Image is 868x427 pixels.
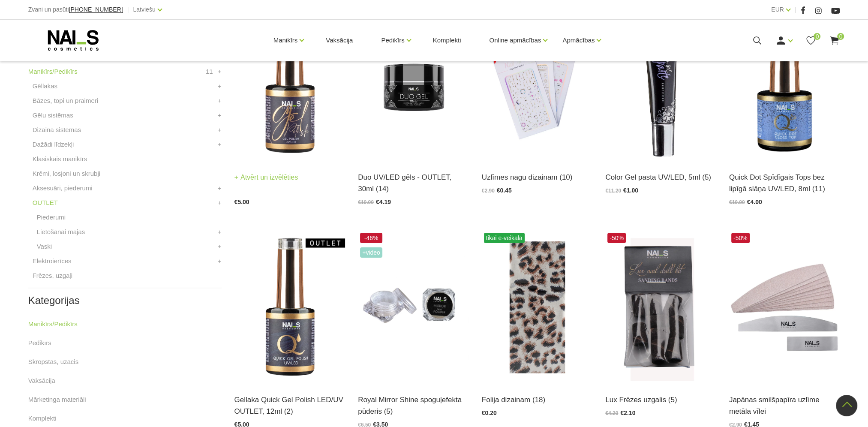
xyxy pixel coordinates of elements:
span: €2.90 [482,188,495,194]
span: 11 [206,66,213,77]
a: + [218,66,222,77]
a: [PHONE_NUMBER] [69,6,123,13]
a: Pedikīrs [381,23,404,57]
span: -50% [607,233,626,243]
img: Quick Dot Tops – virsējais pārklājums bez lipīgā slāņa.Aktuālais trends modernam manikīra noslēgu... [729,8,840,161]
span: | [795,4,796,15]
a: Japānas smilšpapīra uzlīme metāla vīlei [729,394,840,417]
span: | [127,4,129,15]
a: Komplekti [28,413,57,424]
a: Online apmācības [489,23,541,57]
span: -50% [731,233,750,243]
a: + [218,110,222,120]
a: Color Gel pasta UV/LED, 5ml (5) [605,171,716,183]
a: Atvērt un izvēlēties [234,171,298,183]
a: Royal Mirror Shine spoguļefekta pūderis (5) [358,394,469,417]
h2: Kategorijas [28,295,222,306]
a: Pedikīrs [28,338,51,348]
img: Japānas smilšpapīra uzlīmes priekš metāla vīļu pamatnēm.Veidi:- Buff 240 10pcs- File 240 10pcs- F... [729,231,840,383]
span: €10.00 [358,199,374,205]
span: 0 [837,33,844,40]
a: + [218,96,222,106]
a: Manikīrs/Pedikīrs [28,319,78,329]
span: +Video [360,247,382,258]
a: Frēzes, uzgaļi [33,271,72,281]
span: €0.45 [497,187,512,194]
a: Klasiskais manikīrs [33,154,87,164]
a: OUTLET [33,198,58,208]
span: €4.20 [605,410,618,416]
a: Lietošanai mājās [37,227,85,237]
a: Duo UV/LED gēls - OUTLET, 30ml (14) [358,171,469,195]
a: Quick Dot Spīdīgais Tops bez lipīgā slāņa UV/LED, 8ml (11) [729,171,840,195]
span: €0.20 [482,409,497,416]
a: Aksesuāri, piederumi [33,183,93,193]
a: + [218,227,222,237]
span: €10.90 [729,199,745,205]
a: Lux Frēzes uzgalis (5) [605,394,716,406]
span: €4.00 [747,198,762,205]
span: -46% [360,233,382,243]
img: Ilgnoturīga, intensīvi pigmentēta gēllaka. Viegli klājas, lieliski žūst, nesaraujas, neatkāpjas n... [234,8,345,161]
a: + [218,256,222,266]
span: tikai e-veikalā [484,233,525,243]
a: Gellaka Quick Gel Polish LED/UV OUTLET, 12ml (2) [234,394,345,417]
a: Vaski [37,241,52,252]
a: Folija dizainam (18) [482,394,593,406]
a: Manikīrs [273,23,298,57]
a: Uzlīmes nagu dizainam (10) [482,171,593,183]
span: €1.00 [623,187,638,194]
span: 0 [814,33,820,40]
img: Frēzes uzgaļi ātrai un efektīvai gēla un gēllaku noņemšanai, aparāta manikīra un aparāta pedikīra... [605,231,716,383]
a: Dažādi līdzekļi [33,139,74,150]
img: Daudzfunkcionāla pigmentēta dizaina pasta, ar kuras palīdzību iespējams zīmēt “one stroke” un “žo... [605,8,716,161]
a: EUR [771,4,784,15]
a: + [218,139,222,150]
a: Skropstas, uzacis [28,357,79,367]
span: €11.20 [605,188,621,194]
a: Elektroierīces [33,256,72,266]
img: Dizaina folijaFolija dizaina veidošanai. Piemērota gan modelētiem nagiem, gan gēllakas pārklājuma... [482,231,593,383]
a: Gēllakas [33,81,57,91]
span: €2.10 [620,409,635,416]
a: Gēlu sistēmas [33,110,73,120]
a: Mārketinga materiāli [28,394,86,405]
img: Augstas kvalitātes, glazūras efekta dizaina pūderis lieliskam pērļu spīdumam.... [358,231,469,383]
a: Latviešu [133,4,156,15]
span: €5.00 [234,198,249,205]
a: + [218,125,222,135]
a: Vaksācija [28,376,55,386]
a: Komplekti [426,20,468,61]
img: Ātri, ērti un vienkārši!Intensīvi pigmentēta gellaka, kas perfekti klājas arī vienā slānī, tādā v... [234,231,345,383]
a: Vaksācija [319,20,360,61]
a: Bāzes, topi un praimeri [33,96,98,106]
a: + [218,241,222,252]
a: Manikīrs/Pedikīrs [28,66,78,77]
a: 0 [805,35,816,46]
img: Profesionālās dizaina uzlīmes nagiem... [482,8,593,161]
img: Polim. laiks:DUO GEL Nr. 101, 008, 000, 006, 002, 003, 014, 011, 012, 001, 009, 007, 005, 013, 00... [358,8,469,161]
a: Dizaina sistēmas [33,125,81,135]
a: Piederumi [37,212,66,223]
a: Krēmi, losjoni un skrubji [33,168,100,179]
span: €4.19 [376,198,391,205]
a: + [218,183,222,193]
div: Zvani un pasūti [28,4,123,15]
a: 0 [829,35,840,46]
a: + [218,81,222,91]
a: + [218,198,222,208]
a: Apmācības [562,23,595,57]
